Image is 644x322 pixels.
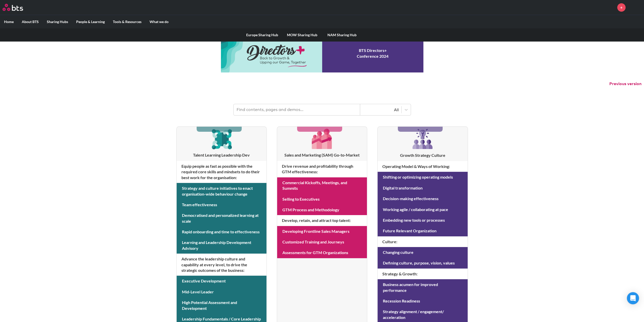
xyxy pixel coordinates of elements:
h4: Culture : [378,236,467,247]
h4: Operating Model & Ways of Working : [378,161,467,172]
h4: Strategy & Growth : [378,269,467,279]
button: Previous version [609,81,641,87]
label: Tools & Resources [109,15,146,28]
img: [object Object] [310,127,334,151]
img: [object Object] [210,127,234,151]
h3: Sales and Marketing (SAM) Go-to-Market [277,152,367,158]
label: About BTS [18,15,43,28]
input: Find contents, pages and demos... [234,104,360,115]
label: Sharing Hubs [43,15,72,28]
h4: Advance the leadership culture and capability at every level, to drive the strategic outcomes of ... [177,254,266,276]
a: Conference 2024 [221,34,423,72]
a: + [617,3,626,12]
label: People & Learning [72,15,109,28]
div: All [363,107,399,112]
h4: Develop, retain, and attract top talent : [277,215,367,226]
label: What we do [146,15,173,28]
h3: Growth Strategy Culture [378,153,467,158]
img: Kirstie Odonnell [629,1,641,13]
div: Open Intercom Messenger [627,292,639,304]
img: BTS Logo [3,4,23,11]
a: Profile [629,1,641,13]
h3: Talent Learning Leadership Dev [177,152,266,158]
h4: Drive revenue and profitability through GTM effectiveness : [277,161,367,177]
a: Go home [3,4,32,11]
img: [object Object] [410,127,435,151]
h4: Equip people as fast as possible with the required core skills and mindsets to do their best work... [177,161,266,183]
